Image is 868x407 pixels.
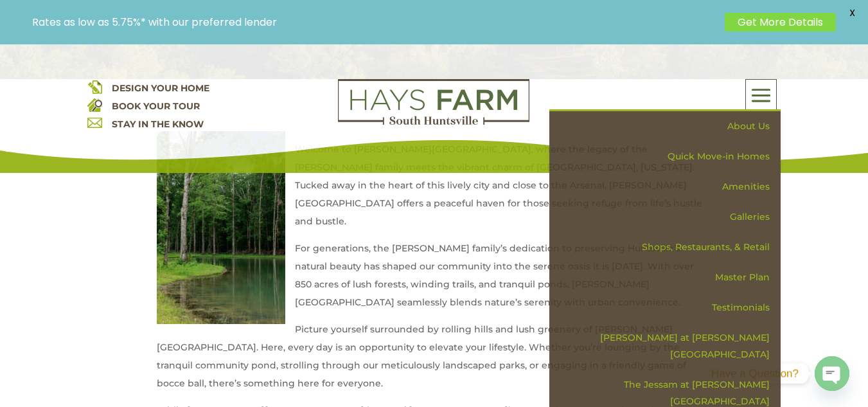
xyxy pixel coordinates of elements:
img: design your home [87,79,102,94]
a: About Us [558,111,781,141]
p: Rates as low as 5.75%* with our preferred lender [32,16,718,28]
a: Master Plan [558,262,781,293]
a: Amenities [558,172,781,202]
a: DESIGN YOUR HOME [112,82,209,94]
a: Galleries [558,202,781,232]
p: Welcome to [PERSON_NAME][GEOGRAPHIC_DATA], where the legacy of the [PERSON_NAME] family meets the... [157,140,712,239]
img: hays farm trails [157,131,285,324]
a: Get More Details [725,13,836,32]
a: [PERSON_NAME] at [PERSON_NAME][GEOGRAPHIC_DATA] [558,323,781,370]
a: hays farm homes huntsville development [338,116,529,128]
a: Quick Move-in Homes [558,141,781,172]
a: STAY IN THE KNOW [112,118,204,130]
p: Picture yourself surrounded by rolling hills and lush greenery of [PERSON_NAME][GEOGRAPHIC_DATA].... [157,320,712,401]
img: Logo [338,79,529,125]
a: BOOK YOUR TOUR [112,100,200,112]
a: Testimonials [558,293,781,323]
p: For generations, the [PERSON_NAME] family’s dedication to preserving Huntsville’s natural beauty ... [157,239,712,320]
span: X [842,3,862,23]
img: book your home tour [87,97,102,112]
a: Shops, Restaurants, & Retail [558,232,781,262]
